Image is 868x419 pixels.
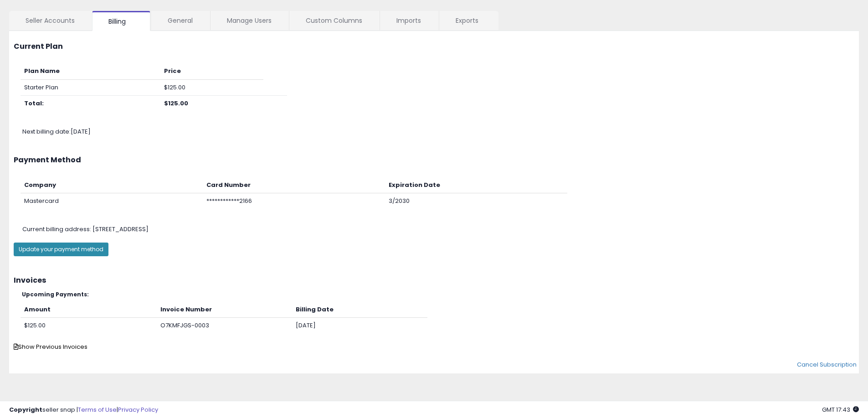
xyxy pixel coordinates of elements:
div: seller snap | | [9,406,158,414]
th: Card Number [203,177,385,193]
h3: Payment Method [14,156,854,164]
td: Mastercard [21,193,203,209]
th: Company [21,177,203,193]
a: Billing [92,11,150,31]
th: Amount [21,302,157,318]
h3: Current Plan [14,42,854,51]
a: Custom Columns [289,11,379,30]
td: $125.00 [160,79,263,96]
h3: Invoices [14,276,854,285]
a: Seller Accounts [9,11,91,30]
button: Update your payment method [14,243,108,256]
td: [DATE] [292,318,427,334]
td: 3/2030 [385,193,567,209]
b: Total: [24,99,44,108]
a: General [151,11,209,30]
th: Expiration Date [385,177,567,193]
span: 2025-10-13 17:43 GMT [822,405,859,414]
th: Invoice Number [157,302,292,318]
td: O7KMFJGS-0003 [157,318,292,334]
th: Billing Date [292,302,427,318]
td: Starter Plan [21,79,160,96]
a: Manage Users [211,11,288,30]
th: Plan Name [21,63,160,79]
span: Show Previous Invoices [14,342,87,351]
span: Current billing address: [22,225,91,233]
strong: Copyright [9,405,42,414]
a: Exports [439,11,498,30]
a: Cancel Subscription [797,360,857,369]
b: $125.00 [164,99,188,108]
a: Imports [380,11,438,30]
td: $125.00 [21,318,157,334]
a: Terms of Use [78,405,117,414]
th: Price [160,63,263,79]
a: Privacy Policy [118,405,158,414]
h5: Upcoming Payments: [22,291,854,297]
